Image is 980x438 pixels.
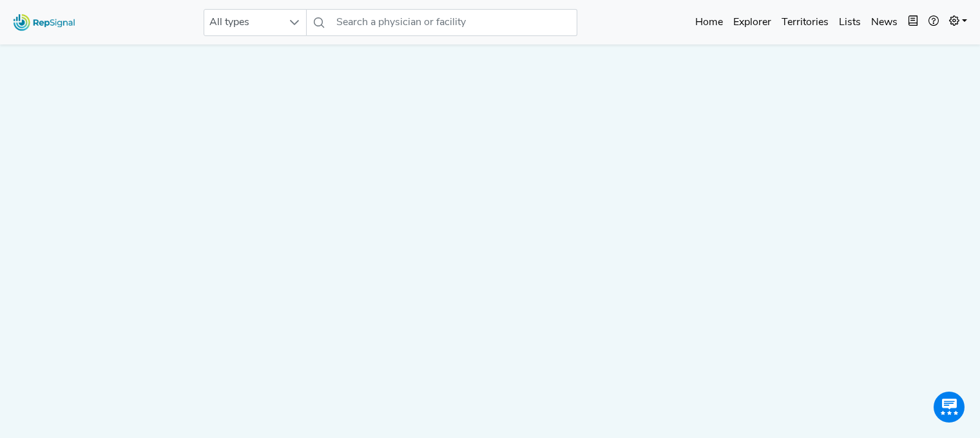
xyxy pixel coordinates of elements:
input: Search a physician or facility [331,9,577,36]
a: News [866,10,903,35]
a: Home [690,10,728,35]
a: Territories [776,10,834,35]
button: Intel Book [903,10,923,35]
a: Explorer [728,10,776,35]
span: All types [204,10,282,35]
a: Lists [834,10,866,35]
